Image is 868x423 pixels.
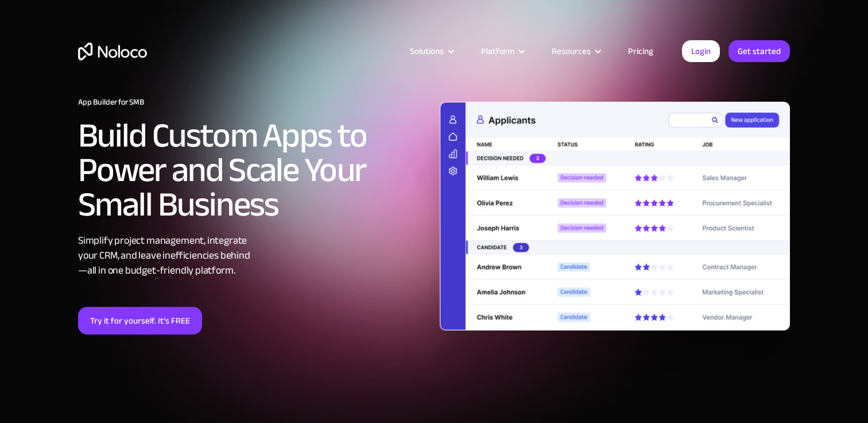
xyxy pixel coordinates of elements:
[78,233,428,278] div: Simplify project management, integrate your CRM, and leave inefficiencies behind —all in one budg...
[410,44,444,59] div: Solutions
[481,44,514,59] div: Platform
[78,43,147,60] a: home
[78,307,202,334] a: Try it for yourself. It’s FREE
[614,44,668,59] a: Pricing
[537,44,614,59] div: Resources
[78,118,428,222] h2: Build Custom Apps to Power and Scale Your Small Business
[682,40,720,62] a: Login
[728,40,790,62] a: Get started
[552,44,591,59] div: Resources
[396,44,467,59] div: Solutions
[467,44,537,59] div: Platform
